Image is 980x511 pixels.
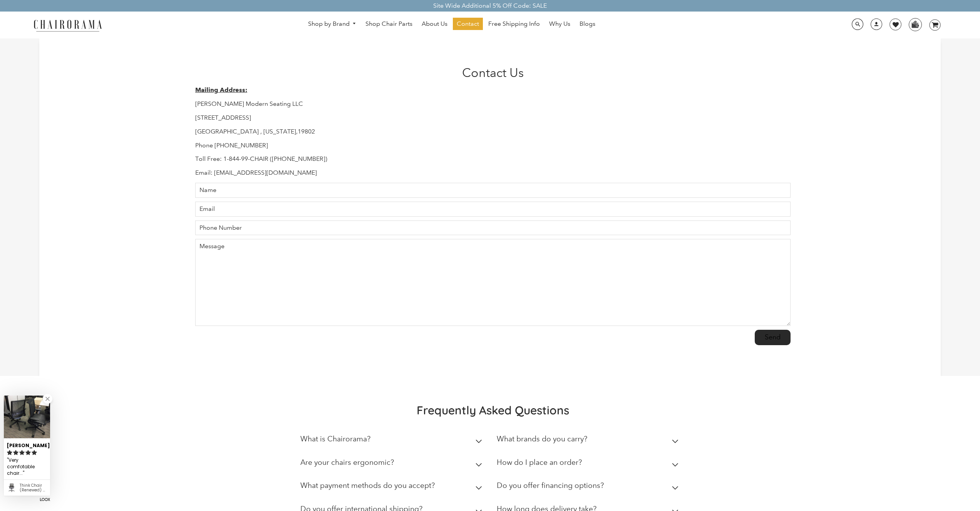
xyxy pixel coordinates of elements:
[300,434,370,443] h2: What is Chairorama?
[195,220,791,235] input: Phone Number
[195,86,247,94] strong: Mailing Address:
[13,450,18,455] svg: rating icon full
[304,18,360,30] a: Shop by Brand
[19,450,25,455] svg: rating icon full
[4,396,50,438] img: Siobhan C. review of Think Chair (Renewed) | Grey
[195,114,791,122] p: [STREET_ADDRESS]
[418,18,451,30] a: About Us
[139,18,764,32] nav: DesktopNavigation
[365,20,412,28] span: Shop Chair Parts
[195,65,791,80] h1: Contact Us
[545,18,574,30] a: Why Us
[195,183,791,198] input: Name
[300,429,485,453] summary: What is Chairorama?
[497,434,587,443] h2: What brands do you carry?
[300,453,485,476] summary: Are your chairs ergonomic?
[457,20,479,28] span: Contact
[7,439,47,449] div: [PERSON_NAME]
[422,20,447,28] span: About Us
[195,142,791,150] p: Phone [PHONE_NUMBER]
[755,330,791,345] input: Send
[29,18,106,32] img: chairorama
[362,18,416,30] a: Shop Chair Parts
[7,450,12,455] svg: rating icon full
[300,403,685,417] h2: Frequently Asked Questions
[32,450,37,455] svg: rating icon full
[497,476,682,499] summary: Do you offer financing options?
[497,481,604,490] h2: Do you offer financing options?
[195,202,791,217] input: Email
[195,128,791,136] p: [GEOGRAPHIC_DATA] , [US_STATE],19802
[488,20,540,28] span: Free Shipping Info
[195,169,791,177] p: Email: [EMAIL_ADDRESS][DOMAIN_NAME]
[300,458,394,467] h2: Are your chairs ergonomic?
[195,155,791,163] p: Toll Free: 1-844-99-CHAIR ([PHONE_NUMBER])
[549,20,570,28] span: Why Us
[20,483,47,493] div: Think Chair (Renewed) | Grey
[300,476,485,499] summary: What payment methods do you accept?
[576,18,599,30] a: Blogs
[497,458,582,467] h2: How do I place an order?
[25,450,31,455] svg: rating icon full
[484,18,544,30] a: Free Shipping Info
[497,453,682,476] summary: How do I place an order?
[453,18,483,30] a: Contact
[497,429,682,453] summary: What brands do you carry?
[909,18,921,30] img: WhatsApp_Image_2024-07-12_at_16.23.01.webp
[300,481,435,490] h2: What payment methods do you accept?
[580,20,595,28] span: Blogs
[195,100,791,108] p: [PERSON_NAME] Modern Seating LLC
[7,456,47,478] div: Very comfotable chair...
